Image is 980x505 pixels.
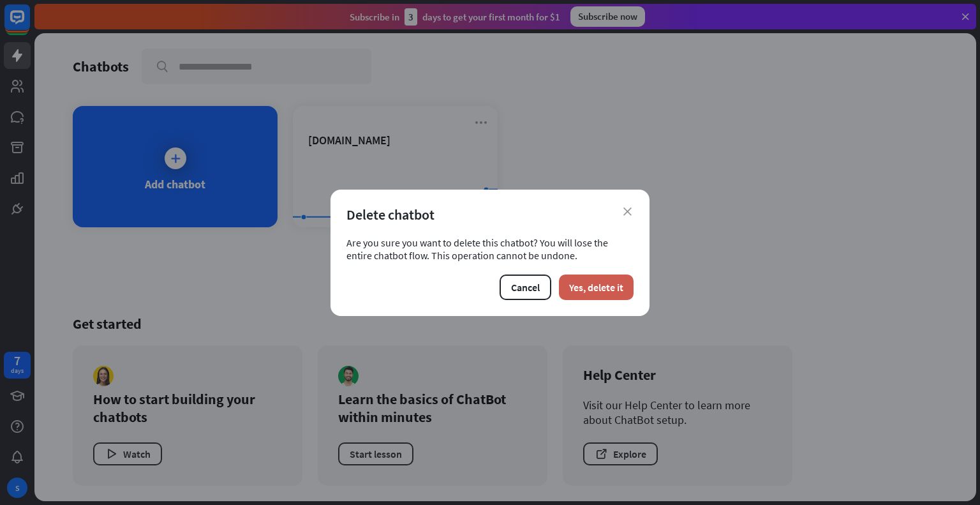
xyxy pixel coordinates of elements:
[500,275,551,300] button: Cancel
[346,236,634,262] div: Are you sure you want to delete this chatbot? You will lose the entire chatbot flow. This operati...
[346,206,634,223] div: Delete chatbot
[559,275,634,300] button: Yes, delete it
[623,207,632,216] i: close
[10,5,48,43] button: Open LiveChat chat widget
